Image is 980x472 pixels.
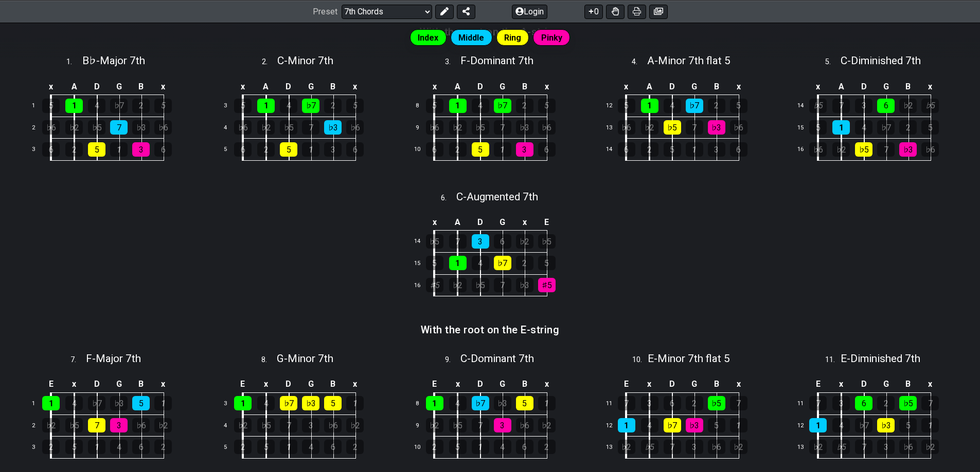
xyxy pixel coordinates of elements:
td: E [39,376,63,393]
td: G [683,376,705,393]
div: 2 [132,99,150,113]
div: 1 [346,396,364,410]
div: 3 [494,418,511,432]
td: B [705,376,727,393]
div: 5 [516,396,533,410]
td: D [85,78,108,95]
div: 2 [516,99,533,113]
div: 5 [472,142,489,157]
td: G [491,376,513,393]
div: ♭7 [280,396,297,410]
div: ♭7 [877,120,895,135]
div: ♭2 [426,418,443,432]
td: 8 [409,392,434,414]
div: 2 [641,142,658,157]
div: 1 [110,142,128,157]
span: 2 . [262,56,277,68]
button: Share Preset [457,4,475,18]
div: ♭2 [516,234,533,249]
div: ♭5 [257,418,275,432]
td: G [491,214,513,231]
td: x [231,78,255,95]
td: B [897,78,919,95]
td: x [830,376,853,393]
div: 4 [472,99,489,113]
div: ♭3 [302,396,319,410]
div: 6 [494,234,511,249]
td: x [63,376,86,393]
td: E [423,376,447,393]
td: D [277,78,300,95]
div: 7 [302,120,319,135]
div: ♭5 [280,120,297,135]
div: ♭2 [234,418,252,432]
div: 2 [449,142,467,157]
div: 6 [618,142,635,157]
div: 4 [65,396,83,410]
td: x [39,78,63,95]
div: ♭5 [708,396,725,410]
div: 5 [809,120,827,135]
div: 2 [65,142,83,157]
div: 1 [641,99,658,113]
td: B [705,78,727,95]
div: 6 [877,99,895,113]
div: 7 [110,120,128,135]
div: 2 [877,396,895,410]
div: 1 [302,142,319,157]
div: 6 [42,142,60,157]
td: E [806,376,830,393]
td: x [806,78,830,95]
div: 5 [324,396,342,410]
td: x [344,376,366,393]
span: E - Minor 7th flat 5 [648,352,730,365]
select: Preset [342,4,432,18]
span: 11 . [825,354,841,366]
div: ♭2 [346,418,364,432]
div: 7 [877,142,895,157]
td: D [852,78,875,95]
div: 4 [88,99,105,113]
div: 3 [708,142,725,157]
td: x [536,78,558,95]
div: 1 [494,142,511,157]
div: 5 [899,418,917,432]
div: 1 [618,418,635,432]
div: 7 [494,120,511,135]
div: 5 [234,99,252,113]
td: G [108,376,130,393]
td: 14 [601,139,626,161]
td: 16 [409,274,434,296]
td: A [830,78,853,95]
td: 4 [218,414,242,437]
div: ♭2 [899,99,917,113]
td: G [491,78,513,95]
div: 7 [494,278,511,292]
div: 1 [42,396,60,410]
span: Index [418,30,438,45]
span: 7 . [70,354,86,366]
div: 2 [257,142,275,157]
td: B [322,376,344,393]
div: 1 [65,99,83,113]
td: D [277,376,300,393]
td: 12 [601,414,626,437]
div: 5 [708,418,725,432]
span: C - Diminished 7th [841,54,921,67]
td: D [852,376,875,393]
td: 2 [26,117,51,139]
td: 5 [218,437,242,459]
div: 7 [618,396,635,410]
div: ♭3 [494,396,511,410]
div: 7 [832,99,850,113]
span: 6 . [441,193,456,204]
div: 5 [426,99,443,113]
div: 4 [855,120,872,135]
td: D [469,214,492,231]
div: ♭7 [855,418,872,432]
span: 3 . [445,56,460,68]
div: 1 [730,418,747,432]
td: D [661,78,684,95]
div: ♭6 [234,120,252,135]
div: 4 [641,418,658,432]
